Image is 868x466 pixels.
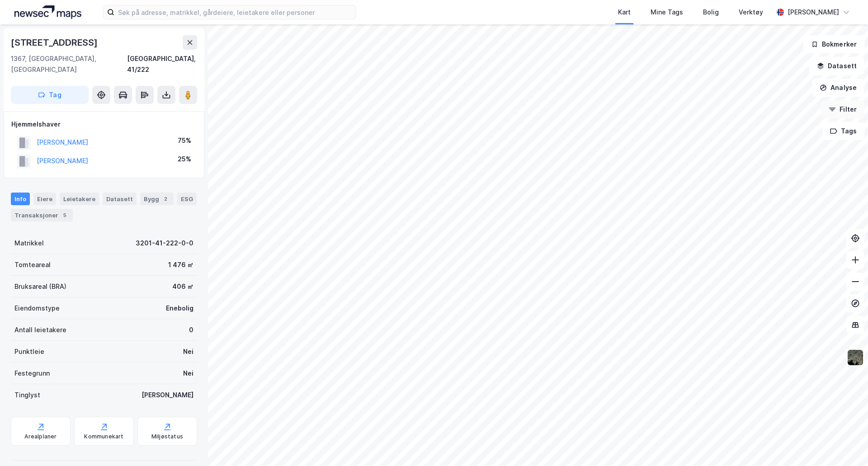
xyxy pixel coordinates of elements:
div: Punktleie [14,346,44,357]
div: 5 [60,211,69,220]
div: [STREET_ADDRESS] [11,35,99,50]
div: 75% [178,135,191,146]
div: Leietakere [60,193,99,205]
button: Tag [11,86,89,104]
div: ESG [177,193,197,205]
div: Hjemmelshaver [11,119,197,130]
div: Miljøstatus [151,433,183,440]
div: 3201-41-222-0-0 [136,238,193,249]
div: Mine Tags [651,7,683,18]
div: 1367, [GEOGRAPHIC_DATA], [GEOGRAPHIC_DATA] [11,53,127,75]
div: 406 ㎡ [172,281,193,292]
div: Eiendomstype [14,303,60,314]
div: Festegrunn [14,368,50,379]
img: 9k= [847,349,864,366]
div: Nei [183,368,193,379]
div: 1 476 ㎡ [168,259,193,270]
div: Tomteareal [14,259,51,270]
div: [GEOGRAPHIC_DATA], 41/222 [127,53,197,75]
input: Søk på adresse, matrikkel, gårdeiere, leietakere eller personer [114,5,356,19]
div: 0 [189,325,193,335]
div: Transaksjoner [11,209,73,221]
div: Info [11,193,30,205]
button: Datasett [809,57,864,75]
div: Kommunekart [84,433,123,440]
div: Verktøy [739,7,763,18]
iframe: Chat Widget [823,423,868,466]
div: Enebolig [166,303,193,314]
div: [PERSON_NAME] [142,390,193,400]
div: Tinglyst [14,390,40,400]
div: Antall leietakere [14,325,66,335]
div: Bygg [140,193,174,205]
div: Arealplaner [24,433,57,440]
button: Analyse [812,79,864,97]
button: Bokmerker [803,35,864,53]
div: Matrikkel [14,238,44,249]
button: Tags [822,122,864,140]
div: Datasett [103,193,137,205]
div: [PERSON_NAME] [788,7,839,18]
button: Filter [821,100,864,118]
img: logo.a4113a55bc3d86da70a041830d287a7e.svg [14,5,81,19]
div: Kart [618,7,631,18]
div: Nei [183,346,193,357]
div: Eiere [33,193,56,205]
div: Bruksareal (BRA) [14,281,66,292]
div: Bolig [703,7,719,18]
div: 25% [178,154,191,165]
div: 2 [161,194,170,203]
div: Kontrollprogram for chat [823,423,868,466]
